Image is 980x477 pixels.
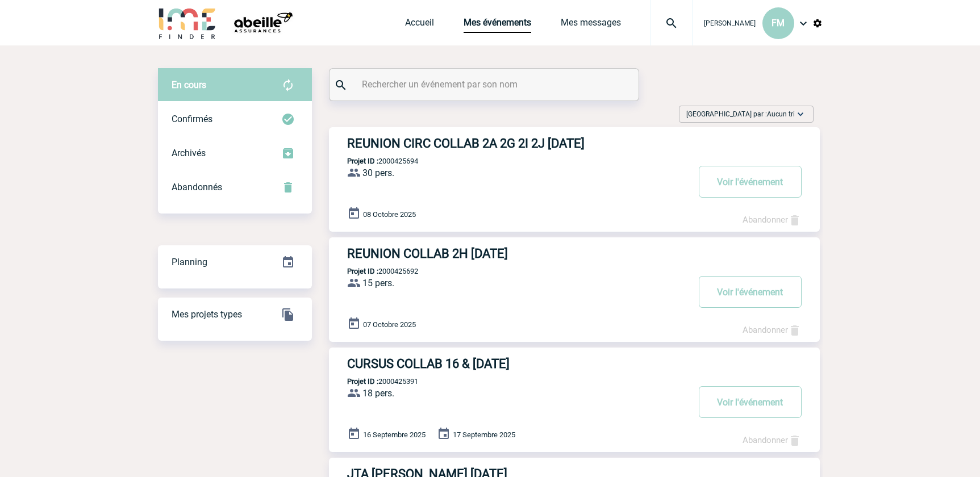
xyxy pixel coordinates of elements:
[795,108,806,120] img: baseline_expand_more_white_24dp-b.png
[561,17,621,33] a: Mes messages
[704,19,756,27] span: [PERSON_NAME]
[699,166,802,198] button: Voir l'événement
[172,309,242,320] span: Mes projets types
[158,298,312,332] div: GESTION DES PROJETS TYPE
[347,357,688,371] h3: CURSUS COLLAB 16 & [DATE]
[347,157,378,165] b: Projet ID :
[359,76,612,93] input: Rechercher un événement par son nom
[363,320,416,329] span: 07 Octobre 2025
[172,182,222,193] span: Abandonnés
[743,435,802,445] a: Abandonner
[772,18,785,28] span: FM
[158,7,217,39] img: IME-Finder
[405,17,434,33] a: Accueil
[743,215,802,225] a: Abandonner
[699,276,802,308] button: Voir l'événement
[329,267,418,275] p: 2000425692
[158,297,312,330] a: Mes projets types
[743,325,802,335] a: Abandonner
[363,430,426,439] span: 16 Septembre 2025
[686,108,795,120] span: [GEOGRAPHIC_DATA] par :
[464,17,531,33] a: Mes événements
[347,267,378,275] b: Projet ID :
[172,79,206,90] span: En cours
[158,245,312,279] div: Retrouvez ici tous vos événements organisés par date et état d'avancement
[158,136,312,170] div: Retrouvez ici tous les événements que vous avez décidé d'archiver
[158,170,312,204] div: Retrouvez ici tous vos événements annulés
[329,357,820,371] a: CURSUS COLLAB 16 & [DATE]
[363,210,416,219] span: 08 Octobre 2025
[172,148,206,158] span: Archivés
[347,377,378,386] b: Projet ID :
[767,110,795,118] span: Aucun tri
[362,168,394,178] span: 30 pers.
[362,278,394,288] span: 15 pers.
[329,157,418,165] p: 2000425694
[158,68,312,102] div: Retrouvez ici tous vos évènements avant confirmation
[329,377,418,386] p: 2000425391
[453,430,515,439] span: 17 Septembre 2025
[329,136,820,150] a: REUNION CIRC COLLAB 2A 2G 2I 2J [DATE]
[329,246,820,261] a: REUNION COLLAB 2H [DATE]
[699,386,802,418] button: Voir l'événement
[172,257,207,267] span: Planning
[347,246,688,261] h3: REUNION COLLAB 2H [DATE]
[158,245,312,278] a: Planning
[362,388,394,399] span: 18 pers.
[172,114,212,124] span: Confirmés
[347,136,688,150] h3: REUNION CIRC COLLAB 2A 2G 2I 2J [DATE]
